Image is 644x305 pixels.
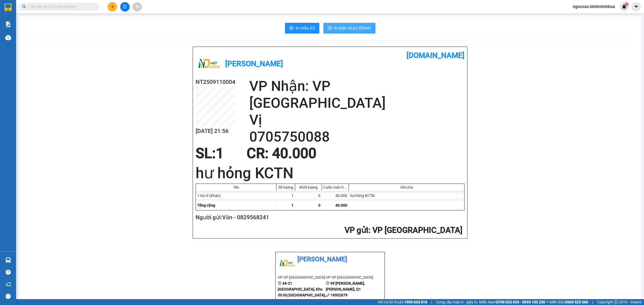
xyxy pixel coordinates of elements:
[216,145,224,162] span: 1
[196,163,464,184] h1: hư hỏng KCTN
[6,270,11,275] span: question-circle
[285,23,319,34] button: printerIn mẫu A5
[133,2,142,12] button: aim
[196,191,276,200] div: 1 túi cf (Khác)
[6,282,11,287] span: notification
[565,300,588,304] strong: 0369 525 060
[326,281,365,291] b: 99 [PERSON_NAME], [PERSON_NAME], Q1
[431,299,432,305] span: |
[634,4,639,9] span: caret-down
[404,300,427,304] strong: 1900 633 818
[407,51,464,60] b: [DOMAIN_NAME]
[323,23,375,34] button: printerIn biên nhận 80mm
[436,299,478,305] span: Cung cấp máy in - giấy in:
[123,5,127,9] span: file-add
[334,25,371,31] span: In biên nhận 80mm
[247,145,316,162] span: CR : 40.000
[278,185,294,189] div: Số lượng
[278,281,281,285] span: environment
[326,281,330,285] span: environment
[5,35,11,40] img: warehouse-icon
[625,2,627,6] span: 1
[120,2,130,12] button: file-add
[197,203,215,207] span: Tổng cộng
[291,203,294,207] span: 1
[614,300,618,304] span: copyright
[249,128,464,145] h2: 0705750088
[196,213,462,222] h2: Người gửi: Văn - 0829568241
[295,191,322,200] div: 0
[547,301,548,303] span: ⚪️
[345,225,368,235] span: VP gửi
[297,185,320,189] div: Khối lượng
[349,191,464,200] div: hư hỏng KCTN
[568,3,619,10] span: ngocvan.binhminhbus
[5,21,11,27] img: solution-icon
[326,293,330,297] span: phone
[326,274,374,280] li: VP VP [GEOGRAPHIC_DATA]
[196,78,236,87] h2: NT2509110004
[5,3,12,12] img: logo-vxr
[378,299,427,305] span: Hỗ trợ kỹ thuật:
[592,299,593,305] span: |
[3,31,43,40] h2: NT2509110003
[322,191,349,200] div: 40.000
[6,294,11,299] span: message
[108,2,117,12] button: plus
[30,31,139,65] h2: VP Nhận: VP [GEOGRAPHIC_DATA]
[3,4,30,31] img: logo.jpg
[5,257,11,263] img: warehouse-icon
[276,191,295,200] div: 1
[323,185,347,189] div: Cước món hàng
[196,127,236,136] h2: [DATE] 21:56
[335,203,347,207] span: 40.000
[496,300,545,304] strong: 0708 023 035 - 0935 103 250
[30,4,93,10] input: Tìm tên, số ĐT hoặc mã đơn
[111,5,114,9] span: plus
[350,185,463,189] div: Ghi chú
[625,2,628,6] sup: 1
[196,225,462,236] h2: : VP [GEOGRAPHIC_DATA]
[296,25,315,31] span: In mẫu A5
[196,51,222,78] img: logo.jpg
[289,26,294,31] span: printer
[197,185,275,189] div: Tên
[278,274,326,280] li: VP VP [GEOGRAPHIC_DATA]
[32,13,90,21] b: [PERSON_NAME]
[550,299,588,305] span: Miền Bắc
[330,293,347,297] b: 19002879
[328,26,332,31] span: printer
[249,78,464,111] h2: VP Nhận: VP [GEOGRAPHIC_DATA]
[196,145,216,162] span: SL:
[225,59,283,68] b: [PERSON_NAME]
[479,299,545,305] span: Miền Nam
[135,5,139,9] span: aim
[278,254,297,273] img: logo.jpg
[278,254,382,265] li: [PERSON_NAME]
[631,2,641,12] button: caret-down
[318,203,320,207] span: 0
[622,4,627,9] img: icon-new-feature
[22,5,26,9] span: search
[249,111,464,128] h2: Vị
